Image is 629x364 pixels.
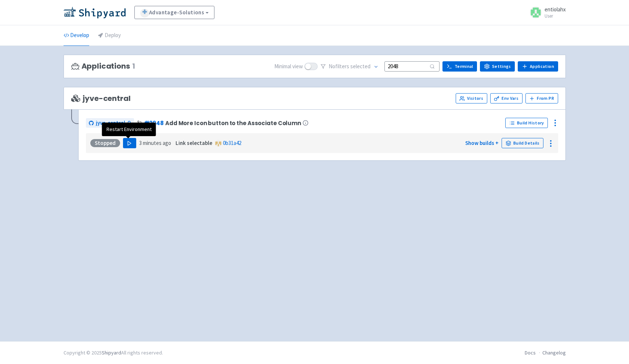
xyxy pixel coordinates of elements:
a: Docs [525,349,536,356]
button: From PR [525,93,558,103]
span: selected [350,63,370,70]
strong: Link selectable [176,139,212,146]
a: Deploy [98,25,121,46]
a: Env Vars [490,93,523,103]
a: #2048 [144,119,164,127]
div: Copyright © 2025 All rights reserved. [64,349,163,357]
a: Terminal [442,61,477,72]
a: Build History [505,118,548,128]
span: entiolahx [545,6,566,13]
a: Settings [480,61,515,72]
a: 0b31a42 [223,139,241,146]
span: No filter s [329,62,370,71]
button: Play [123,138,136,148]
a: Develop [64,25,89,46]
div: Stopped [90,139,120,147]
a: Visitors [456,93,487,103]
a: Build Details [502,138,543,148]
img: Shipyard logo [64,7,126,18]
a: Application [518,61,558,72]
span: Add More Icon button to the Associate Column [165,120,301,126]
h3: Applications [71,62,135,70]
input: Search... [384,61,440,71]
a: jyve-central [86,118,134,128]
span: jyve-central [71,94,131,103]
a: Advantage-Solutions [134,6,215,19]
a: Show builds + [465,139,499,146]
span: Minimal view [274,62,303,71]
a: entiolahx User [525,7,566,18]
span: jyve-central [96,119,125,127]
small: User [545,14,566,18]
span: 1 [132,62,135,70]
a: Shipyard [102,349,121,356]
a: Changelog [542,349,566,356]
time: 3 minutes ago [139,139,171,146]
